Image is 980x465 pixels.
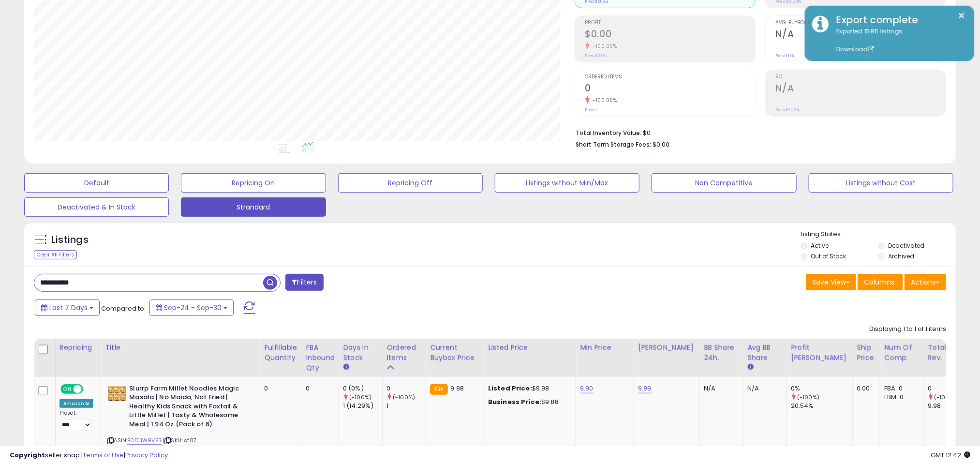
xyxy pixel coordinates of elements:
small: Prev: 81.03% [776,107,800,113]
span: $0.00 [653,140,670,149]
div: Ship Price [857,343,876,363]
label: Archived [888,252,914,260]
span: 9.98 [450,384,464,393]
small: FBA [430,384,448,395]
div: Days In Stock [343,343,378,363]
small: (-100%) [797,393,819,401]
div: 0.00 [857,384,873,393]
div: 1 [386,402,426,410]
a: 9.90 [580,384,594,393]
span: OFF [82,385,97,393]
div: Min Price [580,343,630,353]
div: Profit [PERSON_NAME] [791,343,848,363]
label: Out of Stock [811,252,846,260]
button: Listings without Cost [809,173,953,193]
span: Ordered Items [585,75,755,80]
div: Total Rev. [928,343,963,363]
a: Terms of Use [83,450,124,460]
div: 0 [386,384,426,393]
li: $0 [576,126,939,138]
button: × [958,10,966,22]
div: 0 (0%) [343,384,382,393]
button: Sep-24 - Sep-30 [149,300,234,316]
img: 51nL1UNOnJL._SL40_.jpg [107,384,127,404]
span: ROI [776,75,946,80]
label: Active [811,241,829,250]
span: 2025-10-8 12:42 GMT [931,450,970,460]
small: (-100%) [393,393,415,401]
div: FBA: 0 [884,384,916,393]
span: Columns [864,277,894,287]
button: Strandard [181,197,326,217]
small: Prev: $2.05 [585,53,608,59]
small: (-100%) [934,393,956,401]
h2: N/A [776,29,946,42]
div: Num of Comp. [884,343,920,363]
div: Avg BB Share [747,343,783,363]
small: Days In Stock. [343,363,349,372]
div: Title [105,343,256,353]
b: Slurrp Farm Millet Noodles Magic Masala | No Maida, Not Fried | Healthy Kids Snack with Foxtail &... [129,384,247,432]
div: Exported 1586 listings. [829,27,967,54]
div: $9.88 [488,398,568,406]
b: Business Price: [488,397,541,406]
div: 9.98 [928,402,967,410]
div: 0 [306,384,332,393]
span: Avg. Buybox Share [776,20,946,26]
span: Compared to: [101,304,146,313]
div: FBM: 0 [884,393,916,402]
span: Profit [585,20,755,26]
button: Listings without Min/Max [495,173,639,193]
span: | SKU: sf07 [163,436,196,444]
button: Repricing On [181,173,326,193]
div: Ordered Items [386,343,422,363]
h5: Listings [51,233,89,247]
button: Repricing Off [338,173,483,193]
span: ON [61,385,74,393]
a: Download [836,45,874,53]
button: Actions [905,274,946,290]
div: BB Share 24h. [704,343,739,363]
a: Privacy Policy [125,450,168,460]
small: (-100%) [349,393,371,401]
div: 0 [928,384,967,393]
div: 20.54% [791,402,852,410]
div: $9.98 [488,384,568,393]
div: 0% [791,384,852,393]
button: Deactivated & In Stock [24,197,169,217]
h2: 0 [585,83,755,96]
div: Listed Price [488,343,572,353]
h2: N/A [776,83,946,96]
button: Filters [285,274,323,291]
span: Sep-24 - Sep-30 [164,303,222,313]
button: Columns [858,274,903,290]
button: Last 7 Days [35,300,100,316]
a: B0D1JW9VF3 [127,436,162,445]
small: Avg BB Share. [747,363,753,372]
div: Preset: [59,410,93,431]
h2: $0.00 [585,29,755,42]
small: Prev: 1 [585,107,597,113]
a: 9.99 [638,384,652,393]
p: Listing States: [801,230,956,239]
small: -100.00% [590,43,617,50]
b: Short Term Storage Fees: [576,140,652,149]
b: Total Inventory Value: [576,129,642,137]
div: Displaying 1 to 1 of 1 items [869,325,946,334]
b: Listed Price: [488,384,532,393]
div: Fulfillable Quantity [264,343,297,363]
div: Repricing [59,343,97,353]
strong: Copyright [10,450,45,460]
div: 1 (14.29%) [343,402,382,410]
div: 0 [264,384,294,393]
small: -100.00% [590,97,617,104]
span: Last 7 Days [49,303,88,313]
div: Amazon AI [59,399,93,408]
div: N/A [747,384,779,393]
div: N/A [704,384,736,393]
div: [PERSON_NAME] [638,343,696,353]
small: Prev: N/A [776,53,795,59]
button: Non Competitive [652,173,796,193]
div: Export complete [829,13,967,27]
div: Clear All Filters [34,250,77,259]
